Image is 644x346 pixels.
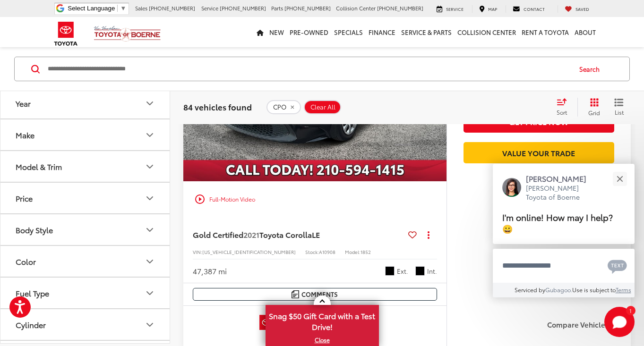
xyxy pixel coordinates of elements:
[0,310,171,340] button: CylinderCylinder
[397,267,408,276] span: Ext.
[547,320,621,329] label: Compare Vehicle
[183,101,252,112] span: 84 vehicles found
[608,259,627,274] svg: Text
[193,266,227,277] div: 47,387 mi
[144,319,155,330] div: Cylinder
[193,248,202,255] span: VIN:
[202,248,296,255] span: [US_VEHICLE_IDENTIFICATION_NUMBER]
[570,57,613,81] button: Search
[193,229,404,240] a: Gold Certified2021Toyota CorollaLE
[519,17,572,47] a: Rent a Toyota
[16,162,62,171] div: Model & Trim
[120,5,126,12] span: ▼
[614,108,624,116] span: List
[287,17,331,47] a: Pre-Owned
[304,100,341,114] button: Clear All
[144,287,155,299] div: Fuel Type
[464,142,614,163] a: Value Your Trade
[266,306,378,335] span: Snag $50 Gift Card with a Test Drive!
[266,17,287,47] a: New
[506,5,552,13] a: Contact
[193,229,243,240] span: Gold Certified
[47,58,570,80] input: Search by Make, Model, or Keyword
[526,173,596,184] p: [PERSON_NAME]
[345,248,361,255] span: Model:
[472,5,504,13] a: Map
[144,256,155,267] div: Color
[292,290,299,298] img: Comments
[604,307,635,337] button: Toggle Chat Window
[502,211,613,235] span: I'm online! How may I help? 😀
[545,286,572,294] a: Gubagoo.
[144,98,155,109] div: Year
[493,249,635,283] textarea: Type your message
[259,229,312,240] span: Toyota Corolla
[0,246,171,277] button: ColorColor
[144,224,155,236] div: Body Style
[428,231,429,238] span: dropdown dots
[515,286,545,294] span: Serviced by
[455,17,519,47] a: Collision Center
[284,4,331,12] span: [PHONE_NUMBER]
[0,152,171,182] button: Model & TrimModel & Trim
[271,4,283,12] span: Parts
[421,227,437,243] button: Actions
[201,4,218,12] span: Service
[0,278,171,309] button: Fuel TypeFuel Type
[243,229,259,240] span: 2021
[16,99,31,108] div: Year
[605,255,630,276] button: Chat with SMS
[377,4,423,12] span: [PHONE_NUMBER]
[312,229,320,240] span: LE
[572,286,616,294] span: Use is subject to
[524,6,545,12] span: Contact
[577,98,607,117] button: Grid View
[366,17,398,47] a: Finance
[301,290,338,299] span: Comments
[572,17,599,47] a: About
[336,4,376,12] span: Collision Center
[0,215,171,245] button: Body StyleBody Style
[193,288,437,301] button: Comments
[319,248,335,255] span: A10908
[117,5,118,12] span: ​
[310,103,335,111] span: Clear All
[266,100,301,114] button: remove 1
[149,4,195,12] span: [PHONE_NUMBER]
[557,108,567,116] span: Sort
[48,18,84,49] img: Toyota
[144,161,155,172] div: Model & Trim
[135,4,147,12] span: Sales
[361,248,371,255] span: 1852
[446,6,464,12] span: Service
[254,17,266,47] a: Home
[610,169,630,189] button: Close
[629,308,632,312] span: 1
[558,5,596,13] a: My Saved Vehicles
[68,5,115,12] span: Select Language
[273,103,286,111] span: CPO
[575,6,589,12] span: Saved
[604,307,635,337] svg: Start Chat
[429,5,471,13] a: Service
[493,164,635,297] div: Close[PERSON_NAME][PERSON_NAME] Toyota of BoerneI'm online! How may I help? 😀Type your messageCha...
[415,266,425,276] span: Black
[607,98,631,117] button: List View
[0,88,171,119] button: YearYear
[398,17,455,47] a: Service & Parts: Opens in a new tab
[144,193,155,204] div: Price
[552,98,577,117] button: Select sort value
[94,25,161,42] img: Vic Vaughan Toyota of Boerne
[16,131,34,140] div: Make
[16,289,49,298] div: Fuel Type
[0,120,171,151] button: MakeMake
[220,4,266,12] span: [PHONE_NUMBER]
[259,315,314,330] img: Toyota Certified Used Vehicles
[144,129,155,141] div: Make
[488,6,497,12] span: Map
[16,226,53,235] div: Body Style
[331,17,366,47] a: Specials
[385,266,395,276] span: Black
[526,184,596,202] p: [PERSON_NAME] Toyota of Boerne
